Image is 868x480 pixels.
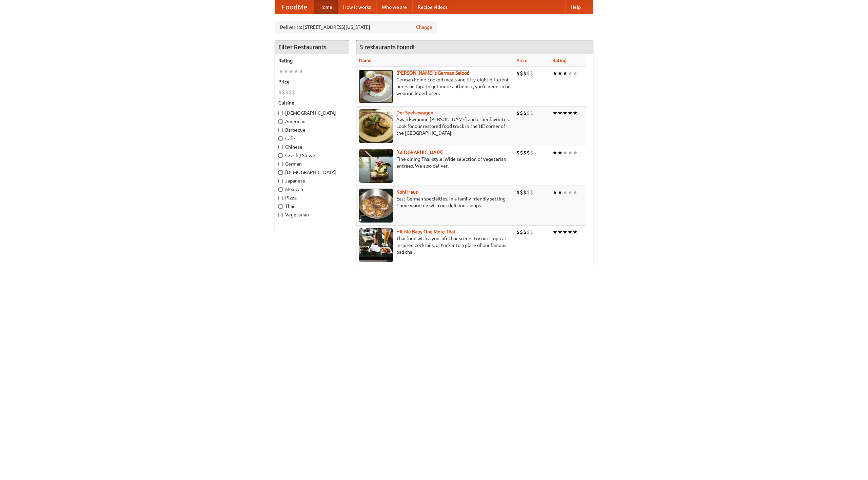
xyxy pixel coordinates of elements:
li: $ [523,228,527,236]
li: ★ [573,109,578,117]
h5: Cuisine [278,99,346,106]
li: $ [530,149,533,156]
li: $ [527,189,530,196]
img: babythai.jpg [359,228,393,262]
a: Help [565,0,586,14]
h5: Price [278,78,346,85]
input: Japanese [278,179,283,183]
input: Barbecue [278,128,283,132]
li: $ [523,109,527,117]
li: ★ [552,149,557,156]
li: $ [527,70,530,77]
li: ★ [557,228,563,236]
li: ★ [557,70,563,77]
ng-pluralize: 5 restaurants found! [360,44,415,50]
a: Home [314,0,338,14]
li: ★ [563,149,568,156]
label: Czech / Slovak [278,152,346,159]
li: ★ [294,68,299,75]
li: $ [516,228,520,236]
li: ★ [563,70,568,77]
li: ★ [557,149,563,156]
label: Pizza [278,194,346,201]
li: ★ [557,109,563,117]
li: $ [520,189,523,196]
label: Cafe [278,135,346,142]
p: East German specialties, in a family-friendly setting. Come warm up with our delicious soups. [359,195,511,209]
li: ★ [278,68,283,75]
li: $ [516,70,520,77]
input: [DEMOGRAPHIC_DATA] [278,170,283,175]
li: $ [530,109,533,117]
li: $ [527,149,530,156]
li: ★ [573,228,578,236]
li: $ [523,189,527,196]
input: American [278,119,283,124]
a: Rating [552,58,567,63]
li: ★ [568,70,573,77]
p: Thai food with a youthful bar scene. Try our tropical inspired cocktails, or tuck into a plate of... [359,235,511,255]
label: Chinese [278,143,346,150]
li: $ [516,109,520,117]
li: $ [520,109,523,117]
a: Who we are [376,0,412,14]
li: $ [285,89,289,96]
a: FoodMe [275,0,314,14]
p: Fine dining Thai-style. Wide selection of vegetarian entrées. We also deliver. [359,156,511,169]
input: Czech / Slovak [278,153,283,158]
a: [GEOGRAPHIC_DATA] [396,150,443,155]
li: ★ [568,228,573,236]
input: German [278,162,283,166]
img: speisewagen.jpg [359,109,393,143]
li: $ [520,70,523,77]
h4: Filter Restaurants [275,40,349,54]
li: ★ [552,70,557,77]
li: $ [520,228,523,236]
a: Kohl Haus [396,189,418,195]
li: ★ [568,149,573,156]
input: Mexican [278,187,283,192]
a: [PERSON_NAME]'s German Saloon [396,70,470,76]
li: $ [520,149,523,156]
input: Cafe [278,136,283,141]
li: $ [292,89,295,96]
img: satay.jpg [359,149,393,183]
li: $ [527,109,530,117]
img: kohlhaus.jpg [359,189,393,223]
img: esthers.jpg [359,70,393,103]
li: ★ [283,68,289,75]
input: Pizza [278,196,283,200]
li: $ [527,228,530,236]
li: ★ [568,109,573,117]
label: German [278,160,346,167]
a: Recipe videos [412,0,453,14]
a: Hit Me Baby One More Thai [396,229,455,234]
li: ★ [568,189,573,196]
li: ★ [299,68,304,75]
label: Barbecue [278,127,346,133]
input: Thai [278,204,283,209]
label: Mexican [278,186,346,193]
li: $ [282,89,285,96]
label: [DEMOGRAPHIC_DATA] [278,110,346,116]
label: Vegetarian [278,211,346,218]
li: $ [289,89,292,96]
li: ★ [563,228,568,236]
label: Japanese [278,177,346,184]
input: Chinese [278,145,283,149]
li: ★ [552,109,557,117]
p: German home-cooked meals and fifty-eight different beers on tap. To get more authentic, you'd nee... [359,76,511,97]
li: ★ [573,70,578,77]
label: [DEMOGRAPHIC_DATA] [278,169,346,176]
li: $ [530,70,533,77]
h5: Rating [278,57,346,64]
li: ★ [552,189,557,196]
li: $ [530,189,533,196]
li: ★ [289,68,294,75]
a: How it works [338,0,376,14]
li: ★ [557,189,563,196]
li: ★ [552,228,557,236]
